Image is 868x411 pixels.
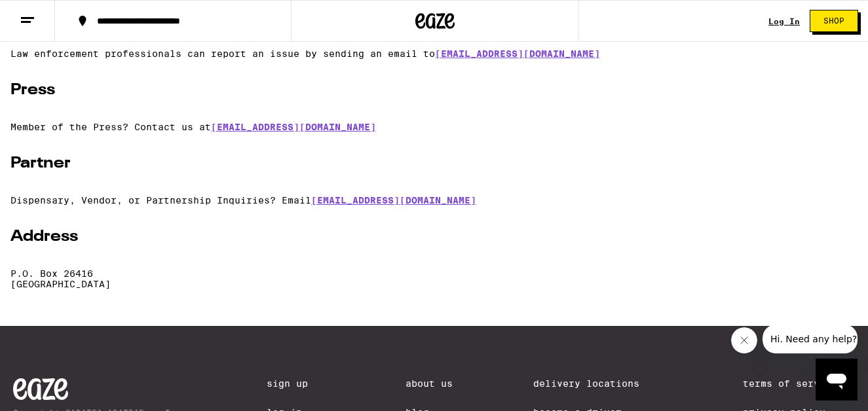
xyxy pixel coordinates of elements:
[10,122,858,132] p: Member of the Press? Contact us at
[267,378,326,389] a: Sign Up
[731,327,757,353] iframe: Close message
[800,10,868,32] a: Shop
[816,359,858,401] iframe: Button to launch messaging window
[10,48,858,59] p: Law enforcement professionals can report an issue by sending an email to
[10,195,858,205] p: Dispensary, Vendor, or Partnership Inquiries? Email
[10,268,858,289] p: P.O. Box 26416 [GEOGRAPHIC_DATA]
[533,378,663,389] a: Delivery Locations
[823,17,844,25] span: Shop
[743,378,855,389] a: Terms of Service
[768,17,800,26] a: Log In
[810,10,858,32] button: Shop
[211,122,376,132] a: [EMAIL_ADDRESS][DOMAIN_NAME]
[406,378,453,389] a: About Us
[10,80,858,101] h2: Press
[10,226,858,247] h2: Address
[435,48,600,59] a: [EMAIL_ADDRESS][DOMAIN_NAME]
[10,153,858,174] h2: Partner
[763,325,858,353] iframe: Message from company
[311,195,476,205] a: [EMAIL_ADDRESS][DOMAIN_NAME]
